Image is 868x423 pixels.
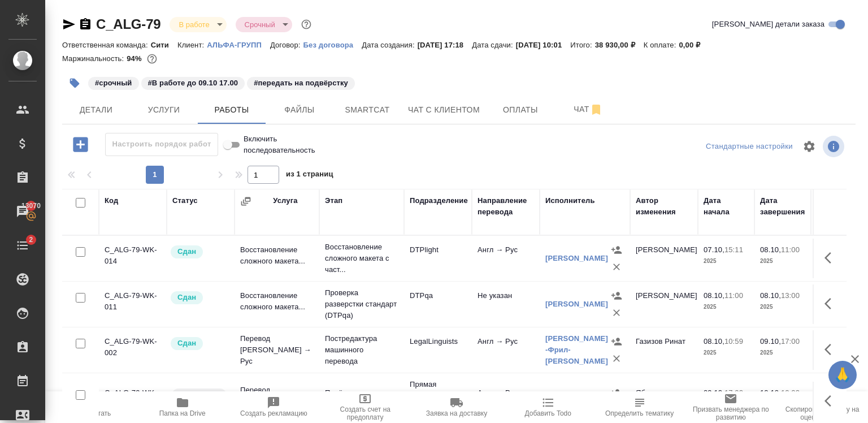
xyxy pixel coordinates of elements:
td: C_ALG-79-WK-014 [99,239,167,278]
div: Дата завершения [760,195,805,218]
button: Здесь прячутся важные кнопки [818,290,845,317]
div: Исполнитель [545,195,595,206]
p: #срочный [95,77,132,89]
p: 13:00 [781,291,800,300]
button: Здесь прячутся важные кнопки [818,244,845,271]
p: 17:00 [724,389,743,397]
span: Чат с клиентом [408,103,480,117]
p: 2025 [760,256,805,267]
button: Удалить [608,304,625,321]
p: 17:00 [781,337,800,346]
button: Назначить [608,241,625,258]
button: Назначить [608,287,625,304]
td: Не указан [472,284,540,324]
p: Клиент: [177,41,207,49]
button: Определить тематику [594,391,685,423]
div: Менеджер проверил работу исполнителя, передает ее на следующий этап [170,336,229,351]
span: В работе до 09.10 17.00 [140,77,246,87]
p: Постредактура машинного перевода [325,333,398,367]
p: 10:00 [781,389,800,397]
span: Добавить Todo [525,409,571,417]
div: Статус [172,195,198,206]
p: 10:59 [724,337,743,346]
p: К оплате: [644,41,679,49]
td: C_ALG-79-WK-002 [99,330,167,370]
p: 0,00 ₽ [679,41,709,49]
span: Включить последовательность [244,133,315,156]
button: Папка на Drive [137,391,228,423]
a: Без договора [303,40,362,49]
p: Итого: [570,41,594,49]
p: Маржинальность: [62,54,127,63]
td: C_ALG-79-WK-011 [99,284,167,324]
td: Газизов Ринат [630,330,698,370]
p: 94% [127,54,144,63]
td: [PERSON_NAME] [630,239,698,278]
a: 13070 [3,197,42,226]
button: 🙏 [828,361,857,389]
a: [PERSON_NAME] [545,254,608,262]
div: Дата начала [704,195,749,218]
span: Призвать менеджера по развитию [692,405,770,421]
div: В работе [236,17,292,32]
td: DTPqa [404,284,472,324]
p: Сдан [177,338,196,349]
button: Создать счет на предоплату [319,391,411,423]
svg: Отписаться [589,103,603,116]
p: 2025 [704,301,749,313]
p: Договор: [270,41,303,49]
p: Приёмка по качеству [325,387,398,399]
button: Добавить Todo [502,391,594,423]
div: В работе [170,17,226,32]
button: Доп статусы указывают на важность/срочность заказа [299,17,314,32]
div: Исполнитель назначен, приступать к работе пока рано [170,387,229,414]
td: Яблонских Андрей [630,382,698,421]
span: Создать рекламацию [240,409,307,417]
p: Ответственная команда: [62,41,151,49]
span: Smartcat [340,103,394,117]
button: Создать рекламацию [228,391,320,423]
button: Заявка на доставку [411,391,502,423]
p: 2025 [704,256,749,267]
span: из 1 страниц [286,167,333,184]
a: [PERSON_NAME] -Фрил- [PERSON_NAME] [545,334,608,365]
p: 08.10, [704,337,724,346]
button: Призвать менеджера по развитию [685,391,776,423]
p: Дата сдачи: [472,41,515,49]
p: [DATE] 10:01 [516,41,571,49]
p: Сити [151,41,177,49]
span: Определить тематику [605,409,674,417]
p: Сдан [177,246,196,257]
td: Перевод [PERSON_NAME] → Рус [235,327,319,373]
p: 38 930,00 ₽ [595,41,644,49]
div: Услуга [273,195,297,206]
div: Подразделение [410,195,468,206]
span: Услуги [137,103,191,117]
p: Дата создания: [362,41,417,49]
button: Сгруппировать [240,196,251,207]
p: #передать на подвёрстку [254,77,348,89]
td: Англ → Рус [472,330,540,370]
td: Восстановление сложного макета... [235,284,319,324]
span: Детали [69,103,123,117]
span: Заявка на доставку [426,409,487,417]
span: Создать счет на предоплату [326,405,404,421]
button: Добавить тэг [62,71,87,96]
td: Англ → Рус [472,239,540,278]
span: 2 [22,234,40,245]
p: 11:00 [724,291,743,300]
p: 08.10, [760,291,781,300]
span: Посмотреть информацию [823,136,847,157]
span: Настроить таблицу [796,133,823,160]
a: C_ALG-79 [96,16,160,32]
button: В работе [175,20,212,29]
div: Код [105,195,118,206]
button: Скопировать ссылку для ЯМессенджера [62,18,76,31]
p: В ожидании [177,389,221,412]
a: АЛЬФА-ГРУПП [207,40,270,49]
p: 2025 [760,347,805,359]
div: Этап [325,195,342,206]
p: 2025 [704,347,749,359]
span: [PERSON_NAME] детали заказа [712,19,824,30]
button: 1801.80 RUB; [145,51,159,66]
